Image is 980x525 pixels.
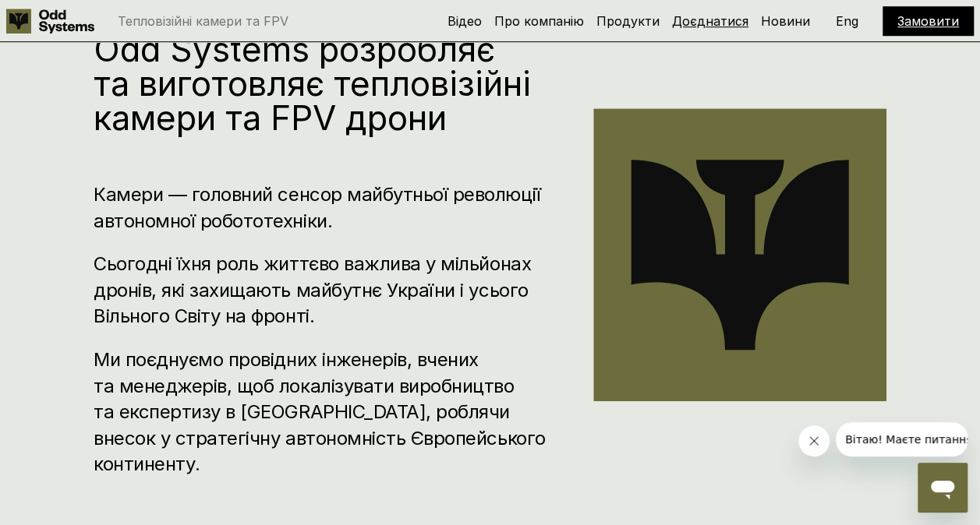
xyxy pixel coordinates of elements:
h3: Ми поєднуємо провідних інженерів, вчених та менеджерів, щоб локалізувати виробництво та експертиз... [94,347,547,477]
a: Доєднатися [672,13,748,29]
a: Новини [761,13,810,29]
a: Продукти [596,13,660,29]
iframe: Кнопка для запуску вікна повідомлень [918,463,968,513]
iframe: Повідомлення від компанії [836,422,968,456]
h3: Сьогодні їхня роль життєво важлива у мільйонах дронів, які захищають майбутнє України і усього Ві... [94,251,547,329]
a: Відео [448,13,482,29]
a: Замовити [897,13,959,29]
a: Про компанію [494,13,584,29]
iframe: Закрити повідомлення [798,425,830,456]
p: Тепловізійні камери та FPV [118,15,288,27]
span: Вітаю! Маєте питання? [9,11,143,23]
p: Eng [836,15,858,27]
h3: Камери — головний сенсор майбутньої революції автономної робототехніки. [94,181,547,234]
h1: Odd Systems розробляє та виготовляє тепловізійні камери та FPV дрони [94,32,547,135]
